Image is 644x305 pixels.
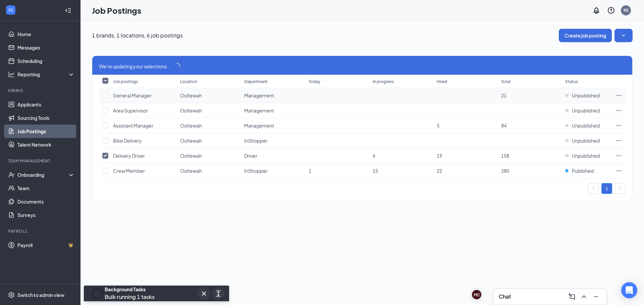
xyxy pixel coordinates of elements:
[559,29,612,42] button: Create job posting
[17,27,75,41] a: Home
[241,103,305,118] td: Management
[244,79,268,84] div: Department
[8,71,15,78] svg: Analysis
[437,123,439,129] span: 5
[17,111,75,125] a: Sourcing Tools
[572,122,600,129] span: Unpublished
[17,171,69,178] div: Onboarding
[17,125,75,138] a: Job Postings
[180,107,202,113] span: Ooltewah
[588,183,599,194] li: Previous Page
[615,122,622,129] svg: Ellipses
[305,75,369,88] th: Today
[180,123,202,129] span: Ooltewah
[244,153,257,159] span: Driver
[614,29,633,42] button: SmallChevronDown
[624,7,629,13] div: RE
[309,168,311,174] span: 1
[8,292,15,298] svg: Settings
[113,153,145,159] span: Delivery Driver
[501,123,506,129] span: 84
[568,293,576,301] svg: ComposeMessage
[92,32,183,39] p: 1 brands, 1 locations, 6 job postings
[173,63,180,70] span: loading
[241,133,305,148] td: InShopper
[562,75,612,88] th: Status
[601,183,612,194] li: 1
[572,152,600,159] span: Unpublished
[92,5,141,16] h1: Job Postings
[592,6,600,14] svg: Notifications
[17,98,75,111] a: Applicants
[113,79,138,84] div: Job postings
[8,158,73,164] div: Team Management
[241,118,305,133] td: Management
[180,79,197,84] div: Location
[17,181,75,195] a: Team
[113,168,145,174] span: Crew Member
[17,41,75,54] a: Messages
[177,88,241,103] td: Ooltewah
[621,282,637,298] div: Open Intercom Messenger
[17,195,75,208] a: Documents
[373,168,378,174] span: 15
[615,167,622,174] svg: Ellipses
[105,293,155,300] span: Bulk running 1 tasks
[244,138,268,144] span: InShopper
[498,75,562,88] th: Total
[244,107,274,113] span: Management
[591,186,595,190] span: left
[8,88,73,93] div: Hiring
[615,137,622,144] svg: Ellipses
[499,293,511,300] h3: Chat
[17,292,64,298] div: Switch to admin view
[501,92,506,98] span: 21
[241,163,305,178] td: InShopper
[200,290,208,298] svg: Cross
[17,138,75,151] a: Talent Network
[588,183,599,194] button: left
[17,71,75,78] div: Reporting
[113,92,152,98] span: General Manager
[8,171,15,178] svg: UserCheck
[113,107,148,113] span: Area Supervisor
[620,32,627,39] svg: SmallChevronDown
[177,103,241,118] td: Ooltewah
[177,133,241,148] td: Ooltewah
[17,54,75,68] a: Scheduling
[244,92,274,98] span: Management
[180,168,202,174] span: Ooltewah
[177,118,241,133] td: Ooltewah
[615,107,622,114] svg: Ellipses
[615,183,626,194] button: right
[602,183,612,194] a: 1
[501,153,509,159] span: 158
[113,138,142,144] span: Bike Delivery
[180,138,202,144] span: Ooltewah
[177,163,241,178] td: Ooltewah
[591,291,601,302] button: Minimize
[572,92,600,99] span: Unpublished
[580,293,588,301] svg: ChevronUp
[501,168,509,174] span: 280
[474,292,480,298] div: MC
[579,291,589,302] button: ChevronUp
[17,208,75,222] a: Surveys
[177,148,241,163] td: Ooltewah
[369,75,433,88] th: In progress
[615,183,626,194] li: Next Page
[99,63,171,70] span: We're updating your selections...
[17,238,75,252] a: PayrollCrown
[244,168,268,174] span: InShopper
[7,7,14,13] svg: WorkstreamLogo
[214,290,222,298] svg: ArrowsExpand
[437,153,442,159] span: 19
[572,137,600,144] span: Unpublished
[105,286,155,293] div: Background Tasks
[180,92,202,98] span: Ooltewah
[244,123,274,129] span: Management
[241,148,305,163] td: Driver
[567,291,577,302] button: ComposeMessage
[615,152,622,159] svg: Ellipses
[373,153,375,159] span: 6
